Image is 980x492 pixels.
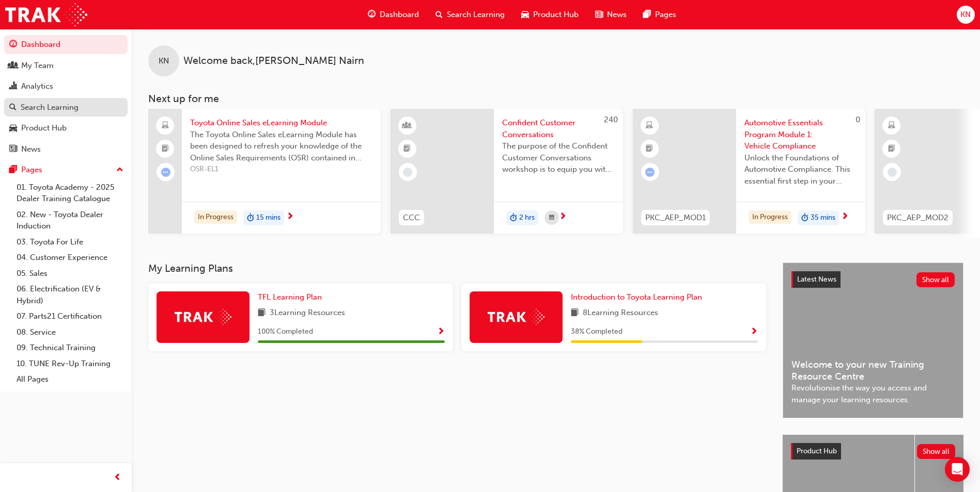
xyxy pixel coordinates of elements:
[12,281,128,308] a: 06. Electrification (EV & Hybrid)
[190,129,372,164] span: The Toyota Online Sales eLearning Module has been designed to refresh your knowledge of the Onlin...
[12,340,128,356] a: 09. Technical Training
[559,212,567,222] span: next-icon
[21,60,54,72] div: My Team
[12,179,128,207] a: 01. Toyota Academy - 2025 Dealer Training Catalogue
[21,80,53,92] div: Analytics
[4,160,128,179] button: Pages
[749,210,791,224] div: In Progress
[887,212,948,224] span: PKC_AEP_MOD2
[447,9,505,21] span: Search Learning
[744,117,857,152] span: Automotive Essentials Program Module 1: Vehicle Compliance
[571,291,706,303] a: Introduction to Toyota Learning Plan
[957,6,975,24] button: KN
[427,4,513,25] a: search-iconSearch Learning
[21,164,42,176] div: Pages
[791,443,955,460] a: Product HubShow all
[750,327,758,337] span: Show Progress
[4,35,128,54] a: Dashboard
[916,272,955,287] button: Show all
[12,324,128,340] a: 08. Service
[5,3,87,26] img: Trak
[21,122,67,134] div: Product Hub
[801,211,808,225] span: duration-icon
[194,210,237,224] div: In Progress
[116,163,123,177] span: up-icon
[12,250,128,266] a: 04. Customer Experience
[270,307,345,320] span: 3 Learning Resources
[655,9,676,21] span: Pages
[583,307,658,320] span: 8 Learning Resources
[549,211,554,224] span: calendar-icon
[391,109,623,234] a: 240CCCConfident Customer ConversationsThe purpose of the Confident Customer Conversations worksho...
[12,308,128,324] a: 07. Parts21 Certification
[9,166,17,175] span: pages-icon
[635,4,685,25] a: pages-iconPages
[646,119,653,133] span: learningResourceType_ELEARNING-icon
[791,271,955,288] a: Latest NewsShow all
[502,117,615,140] span: Confident Customer Conversations
[521,8,529,21] span: car-icon
[797,275,836,284] span: Latest News
[21,102,79,113] div: Search Learning
[744,152,857,187] span: Unlock the Foundations of Automotive Compliance. This essential first step in your Automotive Ess...
[888,142,895,156] span: booktick-icon
[9,145,17,154] span: news-icon
[888,119,895,133] span: learningResourceType_ELEARNING-icon
[21,143,41,155] div: News
[4,140,128,159] a: News
[519,212,535,224] span: 2 hrs
[162,142,169,156] span: booktick-icon
[190,117,372,129] span: Toyota Online Sales eLearning Module
[12,371,128,387] a: All Pages
[513,4,587,25] a: car-iconProduct Hub
[888,168,897,177] span: learningRecordVerb_NONE-icon
[9,103,17,112] span: search-icon
[645,168,655,177] span: learningRecordVerb_ATTEMPT-icon
[12,207,128,234] a: 02. New - Toyota Dealer Induction
[750,325,758,338] button: Show Progress
[380,9,419,21] span: Dashboard
[159,55,169,67] span: KN
[190,163,372,175] span: OSR-EL1
[258,326,313,338] span: 100 % Completed
[161,168,170,177] span: learningRecordVerb_ATTEMPT-icon
[604,115,618,124] span: 240
[114,471,121,484] span: prev-icon
[148,263,766,274] h3: My Learning Plans
[12,234,128,250] a: 03. Toyota For Life
[488,309,545,325] img: Trak
[571,307,579,320] span: book-icon
[595,8,603,21] span: news-icon
[132,93,980,105] h3: Next up for me
[360,4,427,25] a: guage-iconDashboard
[587,4,635,25] a: news-iconNews
[9,82,17,91] span: chart-icon
[162,119,169,133] span: laptop-icon
[4,77,128,96] a: Analytics
[4,56,128,75] a: My Team
[4,33,128,160] button: DashboardMy TeamAnalyticsSearch LearningProduct HubNews
[855,115,860,124] span: 0
[9,124,17,133] span: car-icon
[607,9,627,21] span: News
[256,212,281,224] span: 15 mins
[403,119,411,133] span: learningResourceType_INSTRUCTOR_LED-icon
[286,212,294,222] span: next-icon
[183,55,364,67] span: Welcome back , [PERSON_NAME] Nairn
[4,119,128,138] a: Product Hub
[247,211,254,225] span: duration-icon
[9,61,17,71] span: people-icon
[797,447,837,455] span: Product Hub
[945,457,970,482] div: Open Intercom Messenger
[571,326,623,338] span: 38 % Completed
[633,109,865,234] a: 0PKC_AEP_MOD1Automotive Essentials Program Module 1: Vehicle ComplianceUnlock the Foundations of ...
[12,356,128,372] a: 10. TUNE Rev-Up Training
[643,8,651,21] span: pages-icon
[175,309,231,325] img: Trak
[403,142,411,156] span: booktick-icon
[510,211,517,225] span: duration-icon
[258,292,322,302] span: TFL Learning Plan
[437,325,445,338] button: Show Progress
